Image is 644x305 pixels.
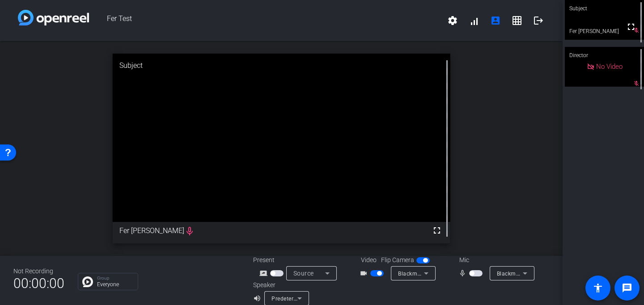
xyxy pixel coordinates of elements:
mat-icon: volume_up [253,293,264,304]
div: Speaker [253,280,307,290]
mat-icon: message [622,283,632,293]
div: Subject [113,54,450,78]
span: Video [361,255,377,265]
mat-icon: account_box [490,15,501,26]
span: Flip Camera [381,255,414,265]
mat-icon: settings [447,15,458,26]
mat-icon: accessibility [593,283,603,293]
span: Blackmagic Design (1edb:be55) [497,270,580,277]
span: Blackmagic Design (1edb:be55) [398,270,481,277]
span: Fer Test [89,10,442,31]
span: Predeterminado - MacBook Pro (bocinas) (Built-in) [271,295,403,302]
mat-icon: screen_share_outline [259,268,270,279]
mat-icon: grid_on [512,15,522,26]
img: white-gradient.svg [18,10,89,25]
span: Source [293,270,314,277]
div: Not Recording [13,267,64,276]
mat-icon: fullscreen [626,21,636,32]
mat-icon: logout [533,15,544,26]
span: 00:00:00 [13,272,64,294]
mat-icon: fullscreen [432,225,442,236]
div: Director [565,47,644,64]
div: Mic [450,255,540,265]
img: Chat Icon [82,276,93,287]
p: Group [97,276,133,280]
p: Everyone [97,282,133,287]
mat-icon: mic_none [458,268,469,279]
span: No Video [596,63,623,71]
mat-icon: videocam_outline [360,268,370,279]
div: Present [253,255,343,265]
button: signal_cellular_alt [463,10,485,31]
